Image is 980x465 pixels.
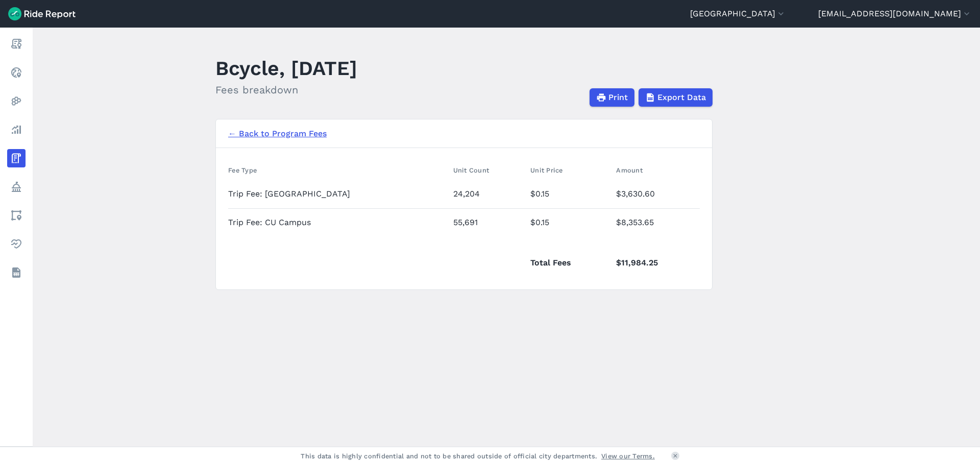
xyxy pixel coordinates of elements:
[8,7,76,20] img: Ride Report
[449,208,527,236] td: 55,691
[612,236,700,277] td: $11,984.25
[7,263,26,282] a: Datasets
[639,88,713,107] button: Export Data
[215,54,357,82] h1: Bcycle, [DATE]
[449,160,527,180] th: Unit Count
[7,63,26,82] a: Realtime
[612,180,700,208] td: $3,630.60
[7,35,26,53] a: Report
[690,8,786,20] button: [GEOGRAPHIC_DATA]
[657,91,706,104] span: Export Data
[7,92,26,110] a: Heatmaps
[7,206,26,225] a: Areas
[601,451,655,461] a: View our Terms.
[612,160,700,180] th: Amount
[526,180,612,208] td: $0.15
[7,120,26,139] a: Analyze
[228,160,449,180] th: Fee Type
[818,8,972,20] button: [EMAIL_ADDRESS][DOMAIN_NAME]
[590,88,634,107] button: Print
[215,82,357,97] h2: Fees breakdown
[612,208,700,236] td: $8,353.65
[7,178,26,196] a: Policy
[228,128,327,140] a: ← Back to Program Fees
[228,180,449,208] td: Trip Fee: [GEOGRAPHIC_DATA]
[526,160,612,180] th: Unit Price
[526,236,612,277] td: Total Fees
[7,235,26,253] a: Health
[7,149,26,167] a: Fees
[608,91,628,104] span: Print
[449,180,527,208] td: 24,204
[228,208,449,236] td: Trip Fee: CU Campus
[526,208,612,236] td: $0.15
